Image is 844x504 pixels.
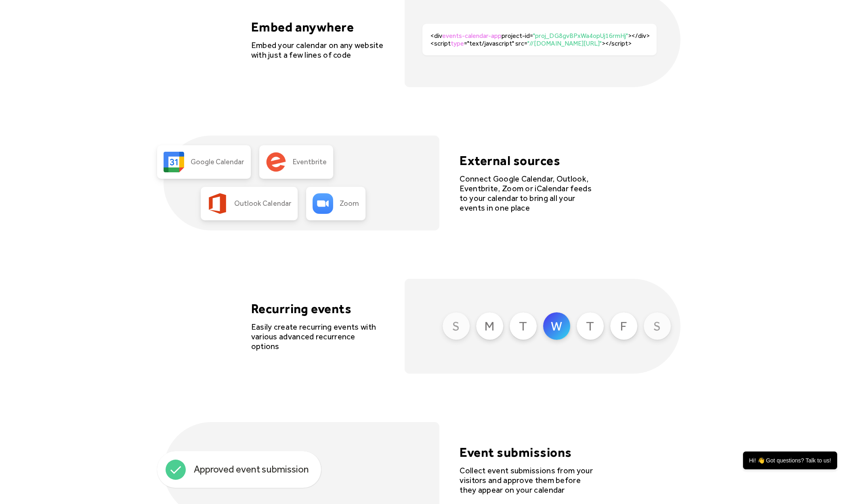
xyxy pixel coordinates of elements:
[653,318,661,334] div: S
[340,199,359,208] div: Zoom
[251,40,384,60] div: Embed your calendar on any website with just a few lines of code
[460,174,593,213] div: Connect Google Calendar, Outlook, Eventbrite, Zoom or iCalendar feeds to your calendar to bring a...
[519,318,527,334] div: T
[452,318,460,334] div: S
[586,318,594,334] div: T
[460,445,593,460] h4: Event submissions
[527,40,601,47] span: "//[DOMAIN_NAME][URL]"
[460,466,593,495] div: Collect event submissions from your visitors and approve them before they appear on your calendar
[234,199,291,208] div: Outlook Calendar
[194,464,309,475] div: Approved event submission
[430,32,657,47] div: <div project-id= ></div><script ="text/javascript" src= ></script>
[293,158,327,167] div: Eventbrite
[533,32,628,40] span: "proj_DG8gvBPxWa4opUj16rmHj"
[191,158,244,167] div: Google Calendar
[551,318,562,334] div: W
[484,318,495,334] div: M
[460,153,593,168] h4: External sources
[251,19,384,35] h4: Embed anywhere
[620,318,627,334] div: F
[442,32,502,40] span: events-calendar-app
[451,40,464,47] span: type
[251,322,384,351] div: Easily create recurring events with various advanced recurrence options
[251,301,384,316] h4: Recurring events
